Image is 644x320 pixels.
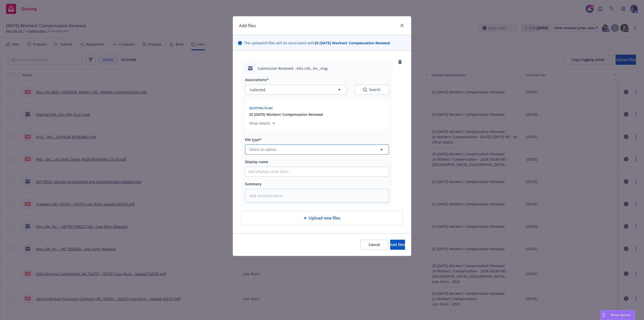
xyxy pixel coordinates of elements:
button: Add files [390,240,405,250]
span: Select an option [249,147,276,152]
button: Nova Assist [600,310,635,320]
span: File type* [245,137,262,142]
div: Search [363,87,381,92]
button: 25 [DATE] Workers' Compensation Renewal [249,112,323,117]
svg: Search [363,88,367,92]
div: Upload new files [241,211,403,225]
span: The uploaded files will be associated with [244,40,390,46]
span: Associations* [245,77,269,82]
div: Drag to move [600,310,607,320]
input: Add display name here... [245,167,389,176]
span: 1 selected [249,87,265,92]
button: SearchSearch [355,85,389,95]
button: 1selected [245,85,347,95]
span: Display name [245,159,268,164]
h1: Add files [239,22,256,29]
span: Upload new files [309,215,340,221]
a: close [399,22,405,28]
button: Cancel [360,240,388,250]
strong: 25 [DATE] Workers' Compensation Renewal [314,41,390,45]
span: Submission Received - Kitu Life_ Inc_.msg [258,66,328,71]
button: Show details [247,120,277,126]
span: Cancel [369,242,380,247]
button: Select an option [245,145,389,155]
span: Summary [245,182,261,186]
span: Add files [390,242,405,247]
span: Quoting plan [249,106,273,110]
a: remove [397,59,403,65]
span: Nova Assist [611,313,631,317]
